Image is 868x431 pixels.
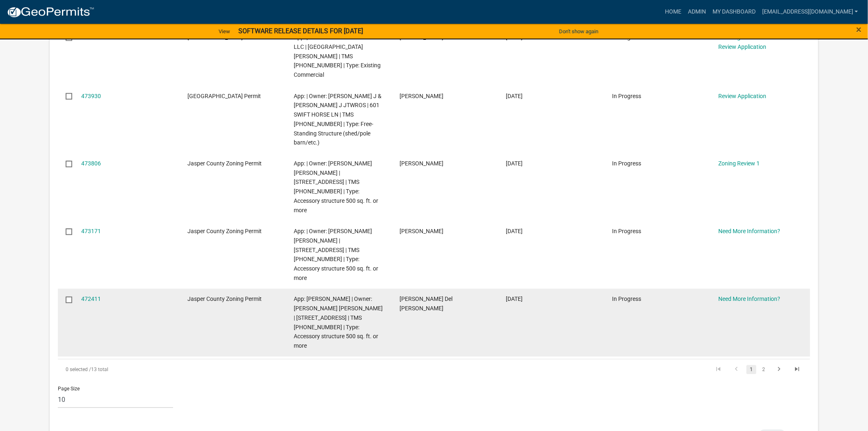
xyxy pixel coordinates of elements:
span: Placido [400,228,444,235]
span: Jasper County Zoning Permit [187,296,262,303]
span: Joseph Cody Parker [400,160,444,167]
li: page 2 [758,363,770,377]
a: go to previous page [729,365,744,374]
a: Home [662,4,685,20]
a: go to next page [771,365,787,374]
a: 2 [759,365,769,374]
span: 09/03/2025 [506,228,523,235]
div: 13 total [58,360,356,380]
a: [EMAIL_ADDRESS][DOMAIN_NAME] [759,4,861,20]
a: Need More Information? [718,228,780,235]
a: go to first page [710,365,726,374]
span: 09/04/2025 [506,160,523,167]
span: App: Geovanny Tagle Reyes | Owner: REYES GEOVANNY TAGLE | 234 BEES CREEK RD | TMS 064-17-03-022 |... [294,296,383,349]
button: Don't show again [556,25,602,38]
a: 473806 [81,160,101,167]
span: Blane Raley [400,93,444,99]
button: Close [857,25,862,34]
a: My Dashboard [709,4,759,20]
span: In Progress [612,296,641,303]
a: Zoning Review 1 [718,160,760,167]
span: Jasper County Building Permit [187,93,261,99]
li: page 1 [745,363,758,377]
a: View [215,25,233,38]
a: 1 [747,365,756,374]
span: In Progress [612,93,641,99]
span: App: | Owner: PARKER JOSEPH CODY | 8565 PURRYSBURG RD | TMS 028-00-01-007 | Type: Accessory struc... [294,160,378,214]
a: go to last page [789,365,805,374]
a: Admin [685,4,709,20]
span: × [857,24,862,35]
span: 0 selected / [66,367,91,373]
span: App: | Owner: RALEY BLANE J & MALLORY J JTWROS | 601 SWIFT HORSE LN | TMS 024-00-03-078 | Type: F... [294,93,381,146]
span: In Progress [612,228,641,235]
span: 09/04/2025 [506,93,523,99]
a: 472411 [81,296,101,303]
span: Jasper County Zoning Permit [187,228,262,235]
a: 473930 [81,93,101,99]
span: Jasper County Zoning Permit [187,160,262,167]
span: App: | Owner: NUNEZ PLACIDO SANCHEZ | 572 FREEDOM PKWY | TMS 039-00-04-038 | Type: Accessory stru... [294,228,378,282]
a: Review Application [718,93,766,99]
a: Review Application [718,44,766,50]
a: Need More Information? [718,296,780,303]
span: Pedro Perez Del Monte [400,296,453,312]
strong: SOFTWARE RELEASE DETAILS FOR [DATE] [238,27,363,35]
span: 09/02/2025 [506,296,523,303]
span: In Progress [612,160,641,167]
a: 473171 [81,228,101,235]
span: App: | Owner: FOXTAIL COMMONS LLC | Okatie Hwy & Old Marsh Road | TMS 081-00-03-030 | Type: Exist... [294,34,381,78]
